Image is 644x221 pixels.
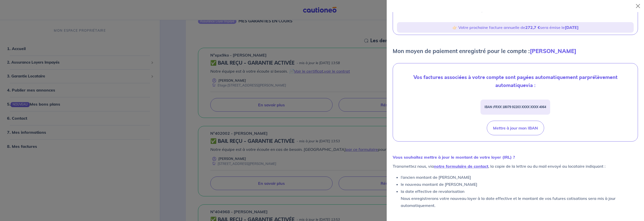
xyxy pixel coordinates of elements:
p: 👉🏻 Votre prochaine facture annuelle de sera émise le [399,24,632,31]
button: Mettre à jour mon IBAN [487,121,544,135]
li: l’ancien montant de [PERSON_NAME] [401,174,638,181]
button: Close [634,2,642,10]
p: Mon moyen de paiement enregistré pour le compte : [393,47,576,55]
em: FRXX 18079 92203 XXXX XXXX 4064 [494,105,546,109]
li: le nouveau montant de [PERSON_NAME] [401,181,638,188]
li: la date effective de revalorisation Nous enregistrerons votre nouveau loyer à la date effective e... [401,188,638,209]
strong: 272,7 € [525,25,540,30]
strong: [PERSON_NAME] [530,48,576,55]
strong: IBAN : [485,105,546,109]
a: notre formulaire de contact [434,164,488,169]
strong: Vous souhaitez mettre à jour le montant de votre loyer (IRL) ? [393,155,515,160]
p: Transmettez nous, via , la copie de la lettre ou du mail envoyé au locataire indiquant : [393,163,638,170]
p: Vos factures associées à votre compte sont payées automatiquement par via : [397,73,634,90]
strong: [DATE] [565,25,579,30]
